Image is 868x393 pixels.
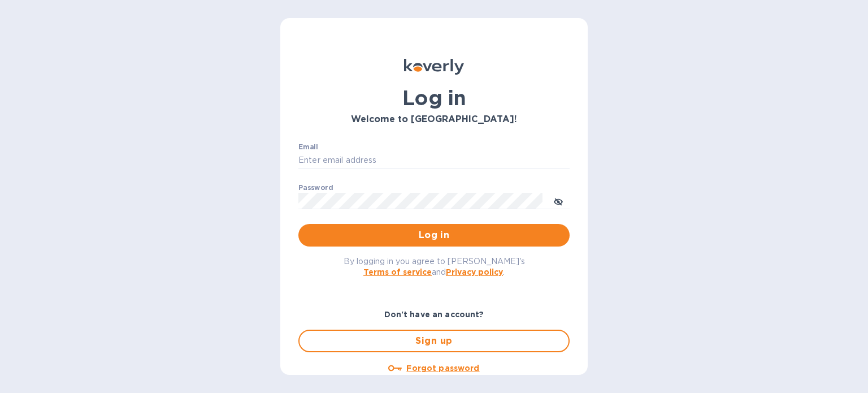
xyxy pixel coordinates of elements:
[547,189,570,212] button: toggle password visibility
[298,224,570,247] button: Log in
[298,184,333,191] label: Password
[384,310,484,319] b: Don't have an account?
[298,330,570,352] button: Sign up
[298,86,570,110] h1: Log in
[309,334,559,348] span: Sign up
[406,364,479,373] u: Forgot password
[344,257,525,277] span: By logging in you agree to [PERSON_NAME]'s and .
[298,144,318,150] label: Email
[307,228,561,242] span: Log in
[404,59,464,75] img: Koverly
[298,114,570,125] h3: Welcome to [GEOGRAPHIC_DATA]!
[363,267,432,277] a: Terms of service
[298,152,570,169] input: Enter email address
[446,267,503,277] a: Privacy policy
